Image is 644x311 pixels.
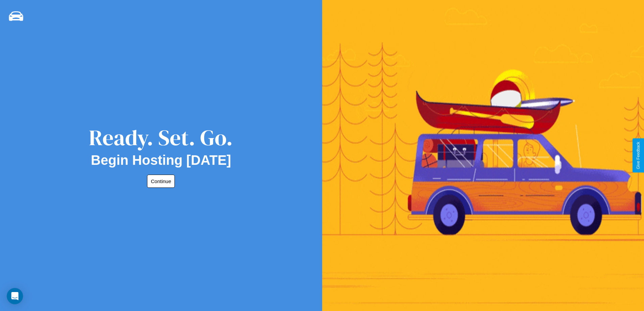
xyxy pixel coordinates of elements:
div: Open Intercom Messenger [7,288,23,304]
div: Give Feedback [636,142,641,169]
button: Continue [147,175,175,188]
div: Ready. Set. Go. [89,123,233,153]
h2: Begin Hosting [DATE] [91,153,231,168]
